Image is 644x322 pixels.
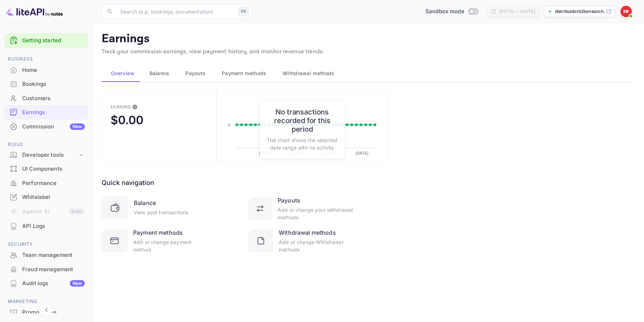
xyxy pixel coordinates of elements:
[116,4,235,19] input: Search (e.g. bookings, documentation)
[4,306,88,319] a: Promo codes
[70,280,85,287] div: New
[279,228,336,237] div: Withdrawal methods
[356,151,368,155] text: [DATE]
[4,162,88,176] div: UI Components
[22,151,78,159] div: Developer tools
[238,7,249,16] div: ⌘K
[278,206,353,221] div: Add or change your withdrawal methods
[111,69,135,78] span: Overview
[4,248,88,262] a: Team management
[111,104,131,109] div: Earning
[4,77,88,91] a: Bookings
[4,263,88,277] div: Fraud management
[222,69,267,78] span: Payment methods
[4,176,88,190] div: Performance
[425,8,464,16] span: Sandbox mode
[4,120,88,134] div: CommissionNew
[4,190,88,204] a: Whitelabel
[102,32,635,46] p: Earnings
[185,69,205,78] span: Payouts
[150,69,169,78] span: Balance
[111,113,143,127] div: $0.00
[22,279,85,288] div: Audit logs
[283,69,334,78] span: Withdrawal methods
[423,8,481,16] div: Switch to Production mode
[4,298,88,306] span: Marketing
[102,91,217,164] button: EarningThis is the amount of confirmed commission that will be paid to you on the next scheduled ...
[555,8,605,15] p: distribuidorb2bensanch...
[6,6,63,17] img: LiteAPI logo
[4,33,88,48] div: Getting started
[4,63,88,77] a: Home
[22,123,85,131] div: Commission
[4,277,88,291] div: Audit logsNew
[4,92,88,105] a: Customers
[129,101,141,113] button: This is the amount of confirmed commission that will be paid to you on the next scheduled deposit
[22,222,85,230] div: API Logs
[4,248,88,262] div: Team management
[40,303,53,316] button: Collapse navigation
[4,277,88,290] a: Audit logsNew
[22,108,85,117] div: Earnings
[134,209,188,216] div: View past transactions
[4,92,88,106] div: Customers
[22,66,85,74] div: Home
[267,108,338,133] h6: No transactions recorded for this period
[4,63,88,77] div: Home
[102,48,635,56] p: Track your commission earnings, view payment history, and monitor revenue trends.
[134,199,156,207] div: Balance
[22,36,85,45] a: Getting started
[22,165,85,173] div: UI Components
[499,8,535,15] div: [DATE] — [DATE]
[4,149,88,161] div: Developer tools
[4,190,88,204] div: Whitelabel
[4,162,88,175] a: UI Components
[4,240,88,248] span: Security
[22,308,85,317] div: Promo codes
[102,178,154,187] div: Quick navigation
[22,265,85,274] div: Fraud management
[4,77,88,91] div: Bookings
[22,193,85,201] div: Whitelabel
[70,123,85,130] div: New
[133,238,207,253] div: Add or change payment method
[4,263,88,276] a: Fraud management
[4,55,88,63] span: Business
[4,106,88,119] a: Earnings
[259,151,272,155] text: [DATE]
[102,65,635,82] div: scrollable auto tabs example
[4,219,88,233] a: API Logs
[22,94,85,103] div: Customers
[22,179,85,187] div: Performance
[278,196,300,205] div: Payouts
[4,141,88,148] span: Build
[4,219,88,233] div: API Logs
[4,120,88,133] a: CommissionNew
[228,123,230,127] text: 0
[4,106,88,119] div: Earnings
[22,251,85,259] div: Team management
[22,80,85,88] div: Bookings
[267,136,338,151] p: The chart shows the selected date range with no activity
[620,6,632,17] img: DISTRIBUIDOR B2B ENSANCHATE
[4,306,88,319] div: Promo codes
[279,238,353,253] div: Add or change Withdrawal methods
[133,228,183,237] div: Payment methods
[4,176,88,190] a: Performance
